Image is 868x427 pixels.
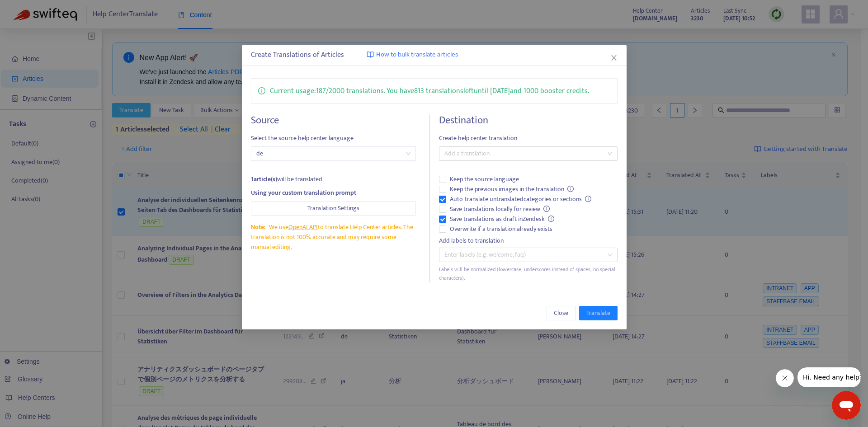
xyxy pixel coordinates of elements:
div: Using your custom translation prompt [251,188,416,198]
span: info-circle [548,216,554,222]
span: Auto-translate untranslated categories or sections [446,194,595,204]
span: info-circle [585,196,591,202]
span: Hi. Need any help? [5,6,65,14]
span: info-circle [258,85,265,94]
div: Labels will be normalized (lowercase, underscores instead of spaces, no special characters). [439,265,617,282]
div: Create Translations of Articles [251,50,618,61]
div: will be translated [251,174,416,184]
span: de [256,147,410,160]
img: image-link [367,51,374,58]
iframe: Close message [776,369,794,387]
span: Save translations locally for review [446,204,553,214]
span: Translation Settings [307,203,359,213]
button: Close [609,53,618,63]
a: OpenAI API [288,222,317,232]
span: close [610,54,617,61]
span: Save translations as draft in Zendesk [446,214,558,224]
div: We use to translate Help Center articles. The translation is not 100% accurate and may require so... [251,222,416,252]
button: Close [546,306,575,320]
a: How to bulk translate articles [367,50,458,60]
h4: Destination [439,114,617,127]
span: info-circle [543,206,550,212]
h4: Source [251,114,416,127]
span: Close [553,308,568,318]
button: Translation Settings [251,201,416,216]
span: Keep the source language [446,174,522,184]
span: Overwrite if a translation already exists [446,224,556,234]
button: Translate [579,306,617,320]
div: Add labels to translation [439,236,617,246]
span: How to bulk translate articles [376,50,458,60]
iframe: Button to launch messaging window [832,391,861,420]
p: Current usage: 187 / 2000 translations . You have 813 translations left until [DATE] and 1000 boo... [270,85,589,97]
iframe: Message from company [797,367,861,387]
span: Keep the previous images in the translation [446,184,577,194]
strong: 1 article(s) [251,174,277,184]
span: Select the source help center language [251,133,416,143]
span: Create help center translation [439,133,617,143]
span: Note: [251,222,265,232]
span: info-circle [567,186,574,192]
